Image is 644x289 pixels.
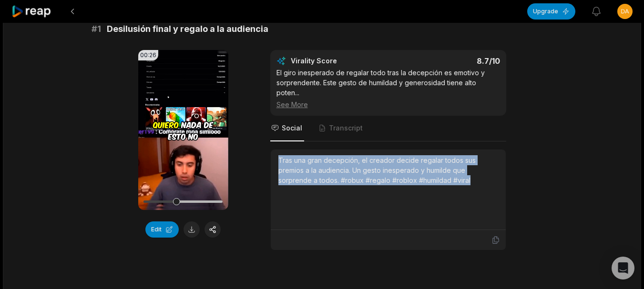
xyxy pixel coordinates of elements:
div: See More [276,100,500,110]
div: 8.7 /10 [398,56,500,66]
span: Desilusión final y regalo a la audiencia [107,22,268,36]
div: Open Intercom Messenger [612,257,634,279]
button: Edit [145,221,179,238]
button: Upgrade [527,3,575,20]
span: Social [282,123,302,133]
video: Your browser does not support mp4 format. [138,50,228,210]
span: Transcript [329,123,363,133]
span: # 1 [92,22,101,36]
div: Tras una gran decepción, el creador decide regalar todos sus premios a la audiencia. Un gesto ine... [278,155,498,185]
div: Virality Score [291,56,393,66]
nav: Tabs [270,116,506,141]
div: El giro inesperado de regalar todo tras la decepción es emotivo y sorprendente. Este gesto de hum... [276,68,500,110]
